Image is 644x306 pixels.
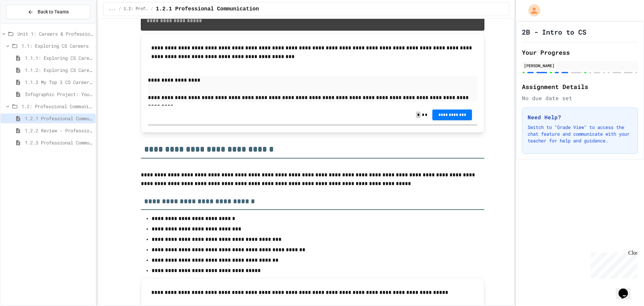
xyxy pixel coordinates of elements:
div: Chat with us now!Close [3,3,46,43]
h2: Assignment Details [522,82,638,91]
span: 1.2.1 Professional Communication [156,5,259,13]
span: 1.1.3 My Top 3 CS Careers! [25,79,93,86]
iframe: chat widget [616,279,637,299]
p: Switch to "Grade View" to access the chat feature and communicate with your teacher for help and ... [528,124,632,144]
span: ... [109,6,116,12]
div: No due date set [522,94,638,102]
span: 1.1.1: Exploring CS Careers [25,54,93,61]
span: Unit 1: Careers & Professionalism [17,30,93,37]
span: / [151,6,153,12]
span: 1.2.3 Professional Communication Challenge [25,139,93,146]
span: 1.1: Exploring CS Careers [21,42,93,49]
h3: Need Help? [528,113,632,121]
div: [PERSON_NAME] [524,62,636,69]
h2: Your Progress [522,48,638,57]
span: / [118,6,121,12]
div: My Account [521,3,542,18]
span: 1.1.2: Exploring CS Careers - Review [25,67,93,74]
span: 1.2: Professional Communication [21,103,93,110]
span: Infographic Project: Your favorite CS [25,91,93,98]
iframe: chat widget [588,250,637,278]
button: Back to Teams [6,5,90,19]
span: 1.2: Professional Communication [124,6,148,12]
span: Back to Teams [38,8,69,15]
span: 1.2.2 Review - Professional Communication [25,127,93,134]
h1: 2B - Intro to CS [522,27,586,37]
span: 1.2.1 Professional Communication [25,115,93,122]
